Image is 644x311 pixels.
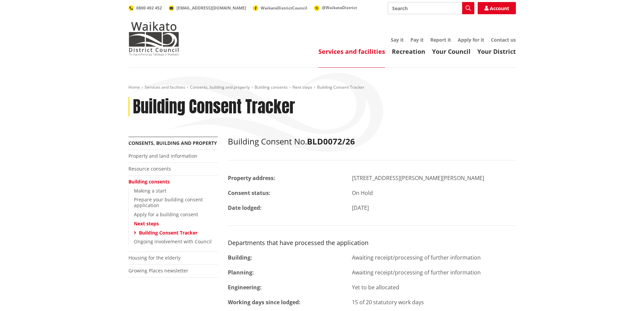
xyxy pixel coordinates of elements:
a: Next steps [134,220,159,227]
a: [EMAIL_ADDRESS][DOMAIN_NAME] [169,5,246,11]
strong: Engineering: [228,284,262,291]
a: Services and facilities [145,84,185,90]
strong: Working days since lodged: [228,298,301,306]
a: Pay it [410,37,424,43]
input: Search input [388,2,474,14]
div: Awaiting receipt/processing of further information [347,253,521,262]
a: Say it [391,37,404,43]
span: Building Consent Tracker [317,84,364,90]
a: Housing for the elderly [128,254,181,261]
div: Yet to be allocated [347,283,521,291]
a: Apply for a building consent [134,211,198,218]
span: WaikatoDistrictCouncil [261,5,307,11]
h3: Departments that have processed the application [228,239,516,247]
strong: Planning: [228,269,254,276]
div: [STREET_ADDRESS][PERSON_NAME][PERSON_NAME] [347,174,521,182]
img: Waikato District Council - Te Kaunihera aa Takiwaa o Waikato [128,22,179,55]
strong: BLD0072/26 [307,136,355,147]
a: Growing Places newsletter [128,267,188,274]
strong: Consent status: [228,189,270,197]
a: Ongoing involvement with Council [134,238,212,245]
a: Resource consents [128,165,171,172]
a: Property and land information [128,153,197,159]
div: [DATE] [347,204,521,212]
a: Contact us [491,37,516,43]
nav: breadcrumb [128,85,516,90]
a: Services and facilities [318,47,385,55]
strong: Building: [228,254,252,261]
a: @WaikatoDistrict [314,5,357,10]
a: 0800 492 452 [128,5,162,11]
a: Recreation [392,47,425,55]
a: Building consents [128,178,170,185]
a: Your Council [432,47,471,55]
a: Apply for it [458,37,484,43]
strong: Property address: [228,174,275,182]
a: Consents, building and property [128,140,217,146]
span: 0800 492 452 [136,5,162,11]
a: Account [478,2,516,14]
a: Making a start [134,187,166,194]
a: Your District [477,47,516,55]
a: Consents, building and property [190,84,250,90]
span: @WaikatoDistrict [322,5,357,10]
div: 15 of 20 statutory work days [347,298,521,306]
a: WaikatoDistrictCouncil [253,5,307,11]
h2: Building Consent No. [228,137,516,147]
a: Next steps [292,84,312,90]
a: Home [128,84,140,90]
a: Building consents [255,84,288,90]
a: Report it [430,37,451,43]
div: On Hold [347,189,521,197]
a: Prepare your building consent application [134,196,203,208]
a: Building Consent Tracker [139,229,197,236]
strong: Date lodged: [228,204,262,212]
div: Awaiting receipt/processing of further information [347,268,521,276]
span: [EMAIL_ADDRESS][DOMAIN_NAME] [176,5,246,11]
h1: Building Consent Tracker [133,97,295,117]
